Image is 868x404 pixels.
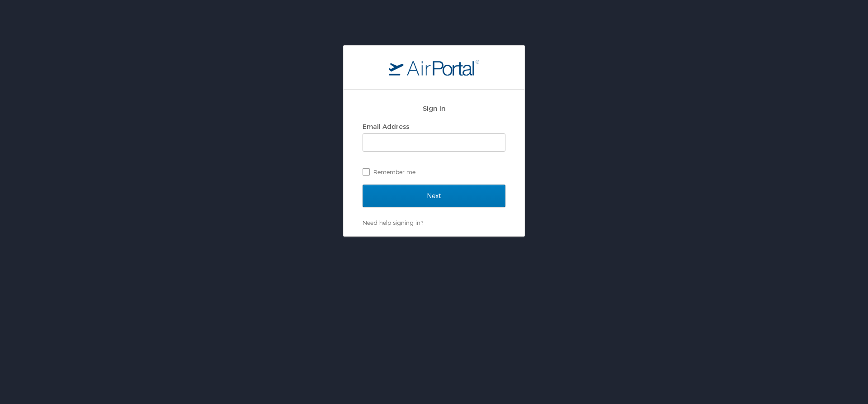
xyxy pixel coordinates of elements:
input: Next [363,185,505,207]
a: Need help signing in? [363,219,423,226]
h2: Sign In [363,103,505,114]
img: logo [389,59,479,76]
label: Email Address [363,123,409,130]
label: Remember me [363,165,505,179]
